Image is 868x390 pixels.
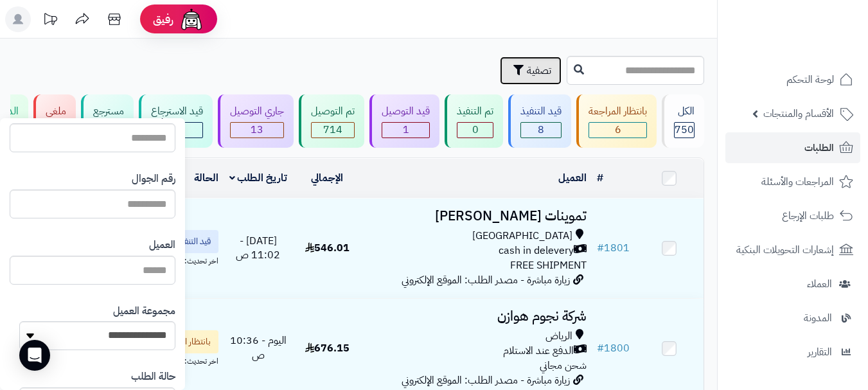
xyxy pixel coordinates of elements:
div: 714 [312,123,354,137]
span: طلبات الإرجاع [782,207,834,225]
label: العميل [149,238,175,253]
span: زيارة مباشرة - مصدر الطلب: الموقع الإلكتروني [402,272,570,288]
span: رفيق [153,12,173,27]
span: الأقسام والمنتجات [763,105,834,123]
span: شحن مجاني [540,358,587,373]
div: قيد الاسترجاع [151,104,203,119]
div: ملغي [46,104,66,119]
a: إشعارات التحويلات البنكية [725,235,860,265]
span: اليوم - 10:36 ص [230,333,287,363]
img: ai-face.png [179,6,204,32]
span: زيارة مباشرة - مصدر الطلب: الموقع الإلكتروني [402,373,570,388]
a: طلبات الإرجاع [725,200,860,231]
div: Open Intercom Messenger [19,340,50,371]
a: #1801 [597,240,630,256]
div: 8 [521,123,561,137]
div: قيد التنفيذ [520,104,562,119]
span: المدونة [804,309,832,327]
h3: شركة نجوم هوازن [367,309,587,324]
span: التقارير [808,343,832,361]
span: [DATE] - 11:02 ص [236,233,280,263]
span: 676.15 [305,341,350,356]
button: تصفية [500,57,562,85]
a: قيد التوصيل 1 [367,94,442,148]
span: إشعارات التحويلات البنكية [736,241,834,259]
label: حالة الطلب [131,369,175,384]
span: 714 [323,122,342,137]
span: 13 [251,122,263,137]
div: 6 [589,123,646,137]
div: قيد التوصيل [382,104,430,119]
a: العملاء [725,269,860,299]
span: # [597,240,604,256]
span: العملاء [807,275,832,293]
a: الحالة [194,170,218,186]
span: المراجعات والأسئلة [761,173,834,191]
a: # [597,170,603,186]
span: تصفية [527,63,551,78]
div: 0 [457,123,493,137]
a: المراجعات والأسئلة [725,166,860,197]
a: بانتظار المراجعة 6 [574,94,659,148]
a: قيد الاسترجاع 0 [136,94,215,148]
a: تحديثات المنصة [34,6,66,35]
span: 546.01 [305,240,350,256]
span: 0 [472,122,479,137]
span: # [597,341,604,356]
a: قيد التنفيذ 8 [506,94,574,148]
a: تم التنفيذ 0 [442,94,506,148]
div: مسترجع [93,104,124,119]
div: جاري التوصيل [230,104,284,119]
span: الدفع عند الاستلام [503,344,574,359]
div: الكل [674,104,695,119]
label: رقم الطلب [134,105,175,120]
span: الطلبات [804,139,834,157]
span: cash in delevery [499,244,574,258]
label: رقم الجوال [132,172,175,186]
a: ملغي 2 [31,94,78,148]
span: 8 [538,122,544,137]
a: الإجمالي [311,170,343,186]
h3: تموينات [PERSON_NAME] [367,209,587,224]
a: جاري التوصيل 13 [215,94,296,148]
a: مسترجع 6 [78,94,136,148]
div: 13 [231,123,283,137]
a: الكل750 [659,94,707,148]
div: بانتظار المراجعة [589,104,647,119]
span: [GEOGRAPHIC_DATA] [472,229,572,244]
span: لوحة التحكم [786,71,834,89]
a: #1800 [597,341,630,356]
a: تم التوصيل 714 [296,94,367,148]
img: logo-2.png [781,33,856,60]
span: قيد التنفيذ [177,235,211,248]
a: لوحة التحكم [725,64,860,95]
div: تم التنفيذ [457,104,493,119]
a: التقارير [725,337,860,368]
span: الرياض [545,329,572,344]
span: 6 [615,122,621,137]
span: FREE SHIPMENT [510,258,587,273]
a: تاريخ الطلب [229,170,288,186]
div: 1 [382,123,429,137]
span: 750 [675,122,694,137]
span: 1 [403,122,409,137]
a: العميل [558,170,587,186]
div: تم التوصيل [311,104,355,119]
a: الطلبات [725,132,860,163]
label: مجموعة العميل [113,304,175,319]
a: المدونة [725,303,860,333]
